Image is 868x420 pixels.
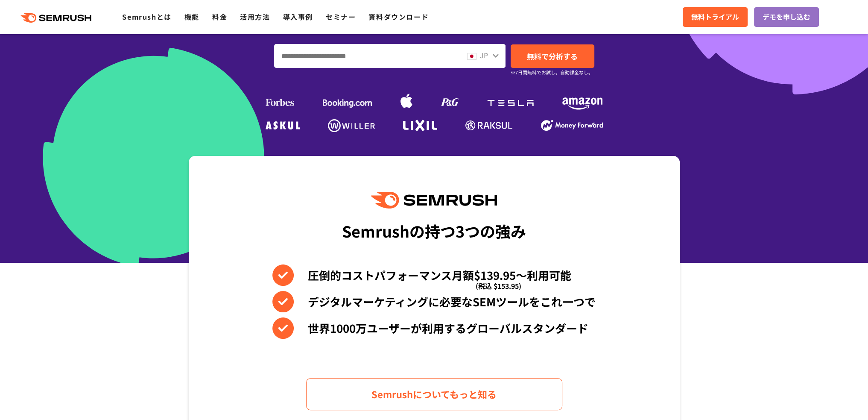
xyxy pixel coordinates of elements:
[763,12,810,23] span: デモを申し込む
[184,12,199,22] a: 機能
[306,378,562,410] a: Semrushについてもっと知る
[275,44,459,68] input: ドメイン、キーワードまたはURLを入力してください
[326,12,356,22] a: セミナー
[368,12,429,22] a: 資料ダウンロード
[527,51,578,62] span: 無料で分析する
[122,12,171,22] a: Semrushとは
[691,12,739,23] span: 無料トライアル
[371,387,497,402] span: Semrushについてもっと知る
[283,12,313,22] a: 導入事例
[511,44,594,68] a: 無料で分析する
[476,275,521,297] span: (税込 $153.95)
[371,192,497,209] img: Semrush
[212,12,227,22] a: 料金
[342,215,526,247] div: Semrushの持つ3つの強み
[754,7,819,27] a: デモを申し込む
[683,7,748,27] a: 無料トライアル
[480,50,488,60] span: JP
[240,12,270,22] a: 活用方法
[511,68,593,76] small: ※7日間無料でお試し。自動課金なし。
[272,317,596,339] li: 世界1000万ユーザーが利用するグローバルスタンダード
[272,264,596,286] li: 圧倒的コストパフォーマンス月額$139.95〜利用可能
[272,291,596,312] li: デジタルマーケティングに必要なSEMツールをこれ一つで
